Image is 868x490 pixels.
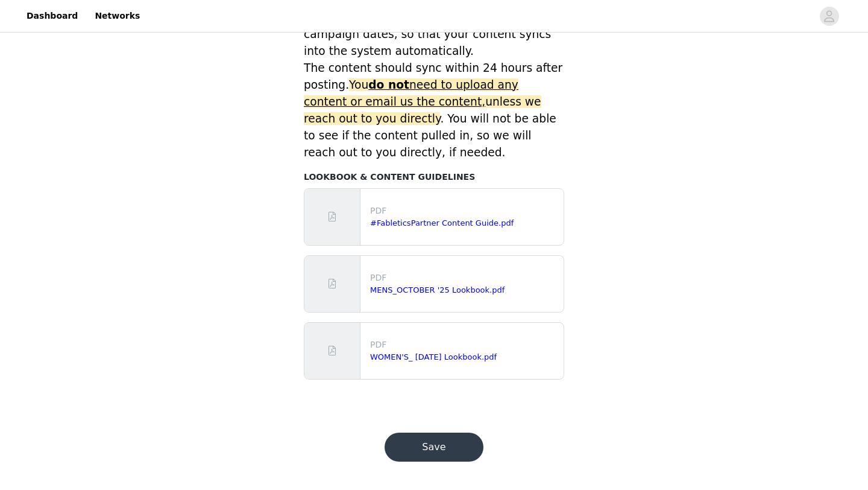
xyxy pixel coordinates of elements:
a: WOMEN'S_ [DATE] Lookbook.pdf [370,352,497,361]
span: The content should sync within 24 hours after posting. . You will not be able to see if the conte... [304,62,562,159]
a: Dashboard [19,2,85,30]
div: avatar [823,7,835,26]
a: Networks [87,2,147,30]
a: #FableticsPartner Content Guide.pdf [370,218,514,227]
h4: LOOKBOOK & CONTENT GUIDELINES [304,171,564,183]
p: PDF [370,205,559,217]
span: need to upload any content or email us the content, [304,78,518,108]
button: Save [385,433,483,462]
p: PDF [370,272,559,284]
strong: do not [368,78,409,91]
p: PDF [370,339,559,351]
a: MENS_OCTOBER '25 Lookbook.pdf [370,285,505,294]
span: You unless we reach out to you directly [304,78,541,125]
